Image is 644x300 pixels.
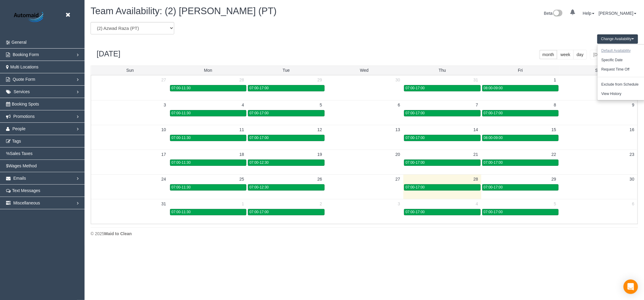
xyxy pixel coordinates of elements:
button: [DATE] [590,50,610,59]
a: 10 [158,125,169,134]
span: 07:00-12:30 [249,185,268,189]
a: 3 [395,199,403,208]
a: 31 [470,75,481,84]
span: Booking Spots [12,102,39,106]
span: Tue [283,68,290,73]
span: Fri [518,68,523,73]
span: 07:00-17:00 [249,136,268,140]
span: Text Messages [12,188,40,193]
a: 17 [158,150,169,159]
a: 31 [158,199,169,208]
a: 4 [239,100,247,109]
span: Tags [12,139,21,144]
span: 07:00-11:30 [171,86,191,90]
a: 6 [395,100,403,109]
a: 2 [317,199,325,208]
a: 15 [548,125,559,134]
span: 07:00-17:00 [249,111,268,115]
a: 30 [392,75,403,84]
a: 19 [314,150,325,159]
a: 29 [314,75,325,84]
a: 22 [548,150,559,159]
span: Thu [439,68,446,73]
span: Miscellaneous [13,201,40,205]
span: 07:00-17:00 [405,111,425,115]
span: Wed [360,68,369,73]
a: 14 [470,125,481,134]
span: 08:00-09:00 [484,136,503,140]
span: People [12,126,26,131]
a: 23 [626,150,637,159]
span: Services [14,89,30,94]
a: 18 [236,150,247,159]
img: New interface [553,10,562,17]
span: 07:00-17:00 [405,160,425,165]
span: 07:00-17:00 [405,185,425,189]
a: 21 [470,150,481,159]
a: 5 [317,100,325,109]
a: 5 [551,199,559,208]
span: Multi Locations [10,65,38,69]
a: 7 [473,100,481,109]
a: 20 [392,150,403,159]
span: 07:00-17:00 [249,86,268,90]
a: 28 [236,75,247,84]
span: 08:00-09:00 [484,86,503,90]
span: 07:00-17:00 [484,185,503,189]
img: Automaid Logo [11,11,48,24]
span: 07:00-11:30 [171,111,191,115]
div: Open Intercom Messenger [623,279,638,294]
button: View History [598,89,625,99]
a: 1 [551,75,559,84]
a: 8 [551,100,559,109]
span: Booking Form [13,52,39,57]
button: month [539,50,558,59]
a: 6 [629,199,637,208]
span: 07:00-17:00 [484,210,503,214]
a: Help [583,11,594,16]
span: 07:00-17:00 [405,210,425,214]
a: 9 [629,100,637,109]
button: Default Availability [598,46,635,55]
span: 07:00-11:30 [171,185,191,189]
a: 16 [626,125,637,134]
a: 27 [392,175,403,184]
div: © 2025 [91,231,638,237]
span: 07:00-12:30 [249,160,268,165]
span: 07:00-11:30 [171,136,191,140]
a: 30 [626,175,637,184]
span: Sun [126,68,134,73]
span: 07:00-17:00 [405,136,425,140]
button: day [573,50,587,59]
span: 07:00-17:00 [484,160,503,165]
button: Change Availability [597,34,638,44]
a: 29 [548,175,559,184]
span: Team Availability: (2) [PERSON_NAME] (PT) [91,6,277,16]
a: 4 [473,199,481,208]
strong: Maid to Clean [104,231,132,236]
span: Wages Method [8,163,37,168]
button: week [557,50,574,59]
span: General [11,40,27,45]
button: Specific Date [598,55,627,65]
span: 07:00-17:00 [249,210,268,214]
h2: [DATE] [97,50,120,58]
span: 07:00-17:00 [484,111,503,115]
a: 1 [239,199,247,208]
a: 24 [158,175,169,184]
a: [PERSON_NAME] [599,11,636,16]
span: Quote Form [13,77,35,82]
a: 3 [161,100,169,109]
a: 12 [314,125,325,134]
button: Exclude from Schedule [598,80,642,89]
a: 11 [236,125,247,134]
a: 25 [236,175,247,184]
a: 27 [158,75,169,84]
button: Request Time Off [598,65,633,74]
span: 07:00-17:00 [405,86,425,90]
span: Promotions [13,114,35,119]
a: 26 [314,175,325,184]
a: 28 [470,175,481,184]
span: Emails [13,176,26,181]
span: Sales Taxes [10,151,32,156]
